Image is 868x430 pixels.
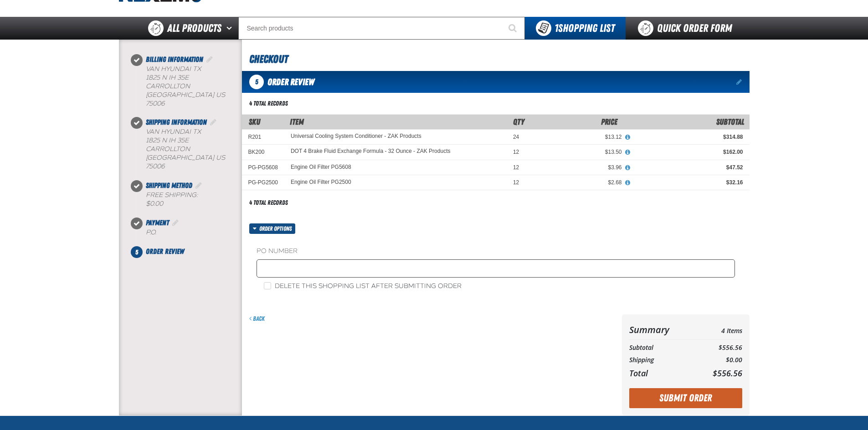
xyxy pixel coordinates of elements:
[525,17,626,40] button: You have 1 Shopping List. Open to view details
[167,20,221,36] span: All Products
[209,118,218,126] a: Edit Shipping Information
[242,175,284,190] td: PG-PG2500
[146,154,214,162] span: [GEOGRAPHIC_DATA]
[194,181,203,190] a: Edit Shipping Method
[622,148,634,157] button: View All Prices for DOT 4 Brake Fluid Exchange Formula - 32 Ounce - ZAK Products
[242,145,284,160] td: BK200
[291,164,351,170] a: Engine Oil Filter PG5608
[736,79,743,85] a: Edit items
[249,99,288,108] div: 4 total records
[532,148,621,156] div: $13.50
[713,368,742,379] span: $556.56
[137,180,242,218] li: Shipping Method. Step 3 of 5. Completed
[259,223,295,234] span: Order options
[502,17,525,40] button: Start Searching
[216,91,225,99] span: US
[694,342,742,354] td: $556.56
[137,246,242,257] li: Order Review. Step 5 of 5. Not Completed
[238,17,525,40] input: Search
[629,342,694,354] th: Subtotal
[513,164,519,171] span: 12
[694,322,742,338] td: 4 Items
[291,179,351,185] a: Engine Oil Filter PG2500
[291,133,421,140] a: Universal Cooling System Conditioner - ZAK Products
[146,128,201,136] span: Van Hyundai TX
[622,164,634,172] button: View All Prices for Engine Oil Filter PG5608
[555,22,558,35] strong: 1
[629,322,694,338] th: Summary
[146,200,163,207] strong: $0.00
[146,137,189,144] span: 1825 N IH 35E
[146,191,242,208] div: Free Shipping:
[130,54,242,257] nav: Checkout steps. Current step is Order Review. Step 5 of 5
[629,366,694,380] th: Total
[532,164,621,171] div: $3.96
[249,198,288,207] div: 4 total records
[532,179,621,186] div: $2.68
[146,100,164,107] bdo: 75006
[171,218,180,227] a: Edit Payment
[635,133,743,141] div: $314.88
[146,247,184,256] span: Order Review
[601,117,617,126] span: Price
[146,181,192,190] span: Shipping Method
[146,228,242,237] div: P.O.
[635,179,743,186] div: $32.16
[555,22,615,35] span: Shopping List
[146,162,164,170] bdo: 75006
[249,53,288,66] span: Checkout
[146,118,207,126] span: Shipping Information
[223,17,238,40] button: Open All Products pages
[146,55,203,64] span: Billing Information
[146,82,190,90] span: CARROLLTON
[629,354,694,366] th: Shipping
[290,117,304,126] span: Item
[513,117,524,126] span: Qty
[146,218,169,227] span: Payment
[635,164,743,171] div: $47.52
[242,160,284,175] td: PG-PG5608
[249,315,265,322] a: Back
[513,149,519,155] span: 12
[513,179,519,186] span: 12
[242,130,284,145] td: R201
[205,55,214,64] a: Edit Billing Information
[635,148,743,156] div: $162.00
[146,91,214,99] span: [GEOGRAPHIC_DATA]
[513,134,519,140] span: 24
[694,354,742,366] td: $0.00
[137,117,242,180] li: Shipping Information. Step 2 of 5. Completed
[267,76,314,87] span: Order Review
[264,282,462,291] label: Delete this shopping list after submitting order
[146,65,201,73] span: Van Hyundai TX
[626,17,749,40] a: Quick Order Form
[622,179,634,187] button: View All Prices for Engine Oil Filter PG2500
[146,74,189,81] span: 1825 N IH 35E
[146,145,190,153] span: CARROLLTON
[716,117,744,126] span: Subtotal
[532,133,621,141] div: $13.12
[622,133,634,142] button: View All Prices for Universal Cooling System Conditioner - ZAK Products
[291,148,451,155] a: DOT 4 Brake Fluid Exchange Formula - 32 Ounce - ZAK Products
[216,154,225,162] span: US
[131,246,143,258] span: 5
[249,75,264,89] span: 5
[249,117,260,126] a: SKU
[137,218,242,246] li: Payment. Step 4 of 5. Completed
[249,223,296,234] button: Order options
[257,247,735,256] label: PO Number
[137,54,242,117] li: Billing Information. Step 1 of 5. Completed
[629,388,742,408] button: Submit Order
[264,282,271,289] input: Delete this shopping list after submitting order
